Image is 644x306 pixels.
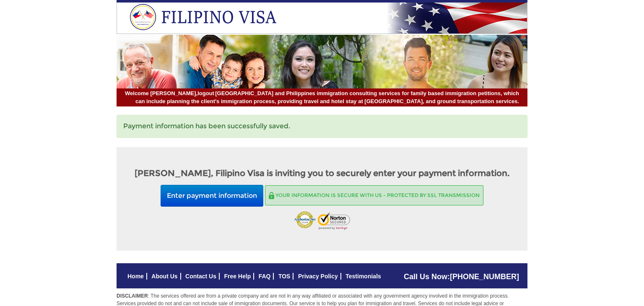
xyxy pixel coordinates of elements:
img: Authorize [294,211,316,231]
strong: [PERSON_NAME], Filipino Visa is inviting you to securely enter your payment information. [135,168,510,178]
a: logout [197,90,214,96]
a: FAQ [259,273,271,280]
span: Welcome [PERSON_NAME], [125,90,214,98]
span: Call Us Now: [404,272,519,281]
a: Home [127,273,144,280]
img: Secure [269,192,274,199]
a: TOS [278,273,291,280]
strong: DISCLAIMER [117,293,148,299]
span: [GEOGRAPHIC_DATA] and Philippines immigration consulting services for family based immigration pe... [125,90,519,105]
a: Free Help [224,273,251,280]
span: Your information is secure with us - Protected by SSL transmission [275,192,480,198]
a: Privacy Policy [298,273,338,280]
img: Norton Scured [318,212,350,230]
div: Payment information has been successfully saved. [117,115,527,138]
a: Contact Us [185,273,216,280]
a: About Us [151,273,177,280]
a: Testimonials [345,273,381,280]
button: Enter payment information [161,185,263,207]
a: [PHONE_NUMBER] [450,272,519,281]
